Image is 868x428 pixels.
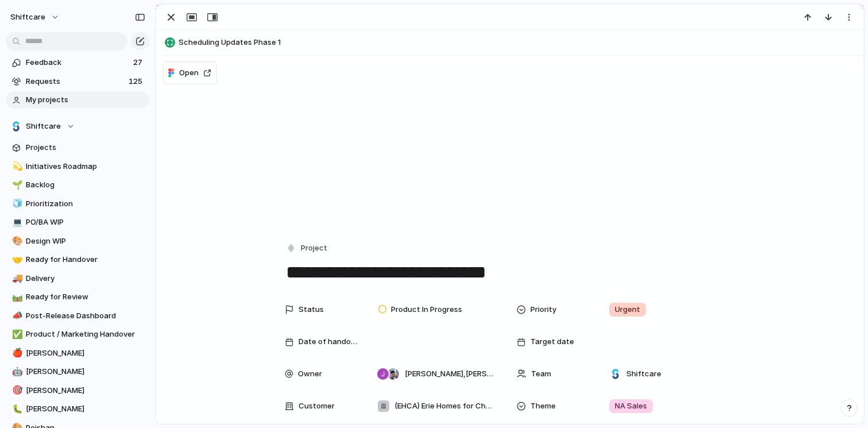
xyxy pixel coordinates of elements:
div: 🛤️ [12,291,20,304]
span: Backlog [26,179,145,191]
span: Feedback [26,57,130,68]
span: Post-Release Dashboard [26,310,145,322]
a: Feedback27 [6,54,149,71]
button: Scheduling Updates Phase 1 [161,33,858,52]
span: Initiatives Roadmap [26,161,145,172]
a: 🎨Design WIP [6,233,149,250]
a: 💫Initiatives Roadmap [6,158,149,175]
button: ✅ [10,329,22,340]
a: 🐛[PERSON_NAME] [6,400,149,418]
a: ✅Product / Marketing Handover [6,326,149,343]
div: 📣 [12,309,20,322]
button: Shiftcare [6,118,149,135]
button: 🌱 [10,179,22,191]
button: 📣 [10,310,22,322]
span: Ready for Handover [26,254,145,265]
button: 🤖 [10,366,22,377]
button: shiftcare [5,8,65,26]
a: 🚚Delivery [6,270,149,287]
a: My projects [6,91,149,109]
a: 🍎[PERSON_NAME] [6,345,149,362]
button: 🧊 [10,198,22,210]
div: 🌱 [12,179,20,192]
button: 🎯 [10,385,22,396]
a: 🎯[PERSON_NAME] [6,382,149,399]
span: Projects [26,142,145,153]
span: [PERSON_NAME] , [PERSON_NAME] [405,368,493,380]
span: Shiftcare [26,121,61,132]
div: 🚚 [12,272,20,285]
a: 🌱Backlog [6,176,149,194]
a: 🤖[PERSON_NAME] [6,363,149,380]
a: 📣Post-Release Dashboard [6,307,149,325]
span: [PERSON_NAME] [26,348,145,359]
a: Requests125 [6,73,149,90]
span: Prioritization [26,198,145,210]
button: 💫 [10,161,22,172]
a: Projects [6,139,149,156]
button: 🚚 [10,273,22,284]
div: 🤖 [12,365,20,379]
span: Team [531,368,551,380]
span: My projects [26,94,145,106]
span: (EHCA) Erie Homes for Children and Adults [394,400,493,412]
span: Urgent [615,304,640,315]
span: Customer [299,400,335,412]
a: 🧊Prioritization [6,195,149,213]
button: 🍎 [10,348,22,359]
span: Open [179,67,199,79]
span: Delivery [26,273,145,284]
span: [PERSON_NAME] [26,366,145,377]
span: Theme [530,400,556,412]
span: shiftcare [10,11,45,23]
div: 💻 [12,216,20,229]
button: 🛤️ [10,291,22,303]
div: 💫 [12,160,20,173]
div: ✅ [12,328,20,341]
div: 🐛 [12,403,20,416]
button: Project [284,240,331,257]
a: 🤝Ready for Handover [6,251,149,268]
div: 🎨 [12,234,20,248]
span: Target date [530,336,574,348]
span: [PERSON_NAME] [26,385,145,396]
span: Scheduling Updates Phase 1 [179,37,858,48]
span: Ready for Review [26,291,145,303]
span: Product In Progress [391,304,462,315]
button: Open [163,61,217,84]
span: Requests [26,76,125,87]
span: Shiftcare [626,368,661,380]
span: Project [301,242,327,254]
span: Priority [530,304,556,315]
a: 🛤️Ready for Review [6,288,149,306]
div: 🧊 [12,197,20,210]
span: Product / Marketing Handover [26,329,145,340]
span: Date of handover [299,336,358,348]
span: Status [299,304,324,315]
span: 125 [129,76,145,87]
div: 🤝 [12,253,20,267]
div: 🍎 [12,346,20,360]
div: 🎯 [12,384,20,397]
span: Owner [298,368,322,380]
span: PO/BA WIP [26,217,145,228]
span: 27 [133,57,145,68]
a: 💻PO/BA WIP [6,214,149,231]
span: Design WIP [26,236,145,247]
button: 🎨 [10,236,22,247]
span: [PERSON_NAME] [26,403,145,415]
